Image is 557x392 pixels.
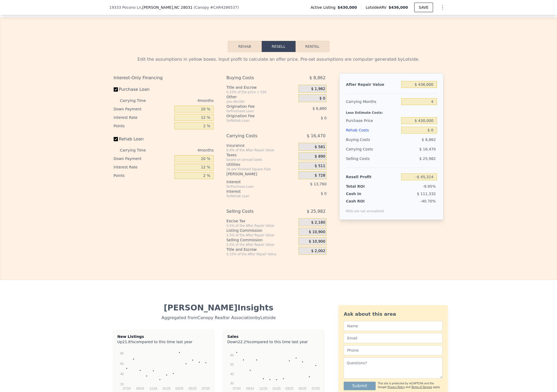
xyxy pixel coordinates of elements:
[114,313,324,321] div: Aggregated from Canopy Realtor Association by Lotside
[120,146,154,154] div: Carrying Time
[321,116,326,120] span: $ 0
[114,134,173,144] label: Rehab Loan
[315,164,325,168] span: $ 511
[114,113,173,122] div: Interest Rate
[226,252,296,256] div: 0.33% of the After Repair Value
[344,310,442,318] div: Ask about this area
[226,73,285,83] div: Buying Costs
[346,191,379,196] div: Cash In
[437,2,448,13] button: Show Options
[226,143,296,148] div: Insurance
[120,372,124,376] text: 40
[346,204,384,213] div: ROIs are not annualized
[319,96,325,101] span: $ 0
[226,85,296,90] div: Title and Escrow
[311,5,338,10] span: Active Listing
[262,41,296,52] button: Resell
[226,179,285,185] div: Interest
[307,131,325,141] span: $ 16,470
[120,352,124,355] text: 80
[312,106,326,111] span: $ 6,880
[226,94,296,100] div: Other
[417,192,436,196] span: $ 111,332
[226,247,296,252] div: Title and Escrow
[226,224,296,228] div: 0.5% of the After Repair Value
[238,340,250,344] span: 22.2%
[226,131,285,141] div: Carrying Costs
[296,41,329,52] button: Rental
[175,387,183,390] text: 03/25
[120,382,124,386] text: 20
[114,56,444,63] div: Edit the assumptions in yellow boxes. Input profit to calculate an offer price. Pre-set assumptio...
[114,122,173,130] div: Points
[226,100,296,104] div: you decide!
[120,96,154,105] div: Carrying Time
[344,382,376,390] button: Submit
[378,382,443,389] div: This site is protected by reCAPTCHA and the Google and apply.
[149,387,157,390] text: 11/24
[226,148,296,152] div: 0.4% of the After Repair Value
[346,154,399,163] div: Selling Costs
[310,182,326,186] span: $ 13,760
[194,5,239,10] div: ( )
[346,125,399,135] div: Rehab Costs
[226,90,296,94] div: 0.33% of the price + 550
[114,87,118,92] input: Purchase Loan
[226,189,285,194] div: Interest
[344,321,442,331] input: Name
[227,334,320,339] div: Sales
[114,154,173,163] div: Down Payment
[338,5,357,10] span: $430,000
[114,303,324,313] div: [PERSON_NAME] Insights
[141,5,192,10] span: , [PERSON_NAME]
[114,105,173,113] div: Down Payment
[346,172,399,182] div: Resell Profit
[259,387,267,390] text: 11/24
[423,184,436,188] span: -9.95%
[233,387,241,390] text: 07/24
[117,339,210,342] div: Up compared to this time last year
[109,5,141,10] span: 19333 Pocono Ln
[315,154,325,159] span: $ 890
[309,73,325,83] span: $ 8,862
[226,207,285,216] div: Selling Costs
[114,163,173,171] div: Interest Rate
[188,387,196,390] text: 05/25
[210,5,237,10] span: # CAR4286537
[114,73,214,83] div: Interest-Only Financing
[298,387,306,390] text: 05/25
[309,239,325,244] span: $ 10,900
[420,199,436,203] span: -40.70%
[346,184,379,189] div: Total ROI
[346,135,399,144] div: Buying Costs
[226,119,285,123] div: for Rehab Loan
[312,387,320,390] text: 07/25
[315,145,325,149] span: $ 581
[311,249,325,253] span: $ 2,002
[422,138,436,142] span: $ 8,862
[202,387,210,390] text: 07/25
[411,386,432,389] a: Terms of Service
[120,362,124,366] text: 60
[346,144,379,154] div: Carrying Costs
[226,109,285,113] div: for Purchase Loan
[226,194,285,198] div: for Rehab Loan
[389,5,408,10] span: $436,000
[226,218,296,224] div: Excise Tax
[226,162,296,167] div: Utilities
[226,171,296,177] div: [PERSON_NAME]
[366,5,388,10] span: Lotside ARV
[226,243,296,247] div: 2.5% of the After Repair Value
[114,85,173,94] label: Purchase Loan
[195,5,209,10] span: Canopy
[346,116,399,125] div: Purchase Price
[136,387,144,390] text: 09/24
[226,228,296,233] div: Listing Commission
[246,387,254,390] text: 09/24
[230,381,234,385] text: 30
[346,80,399,89] div: After Repair Value
[114,137,118,141] input: Rehab Loan
[173,5,193,10] span: , NC 28031
[285,387,293,390] text: 03/25
[273,387,280,390] text: 01/25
